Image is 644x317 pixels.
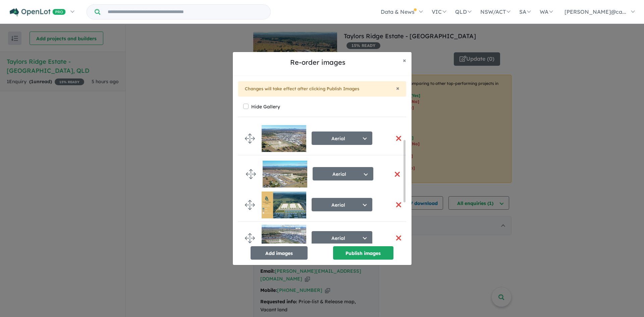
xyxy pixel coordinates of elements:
[312,198,372,211] button: Aerial
[262,225,306,252] img: Taylors%20Ridge%20Estate%20-%20Walloon___1755479459_1.jpg
[262,192,306,218] img: Taylors%20Ridge%20Estate%20-%20Walloon___1755479459.jpg
[10,8,66,16] img: Openlot PRO Logo White
[245,200,255,210] img: drag.svg
[245,233,255,243] img: drag.svg
[312,131,372,145] button: Aerial
[333,246,393,260] button: Publish images
[262,125,306,152] img: Taylors%20Ridge%20Estate%20-%20Walloon___1755479458_0.jpg
[251,246,308,260] button: Add images
[396,84,399,92] span: ×
[245,134,255,144] img: drag.svg
[396,85,399,91] button: Close
[251,102,280,111] label: Hide Gallery
[238,81,406,97] div: Changes will take effect after clicking Publish Images
[312,231,372,245] button: Aerial
[102,5,269,19] input: Try estate name, suburb, builder or developer
[565,8,626,15] span: [PERSON_NAME]@ca...
[238,57,397,67] h5: Re-order images
[403,56,406,64] span: ×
